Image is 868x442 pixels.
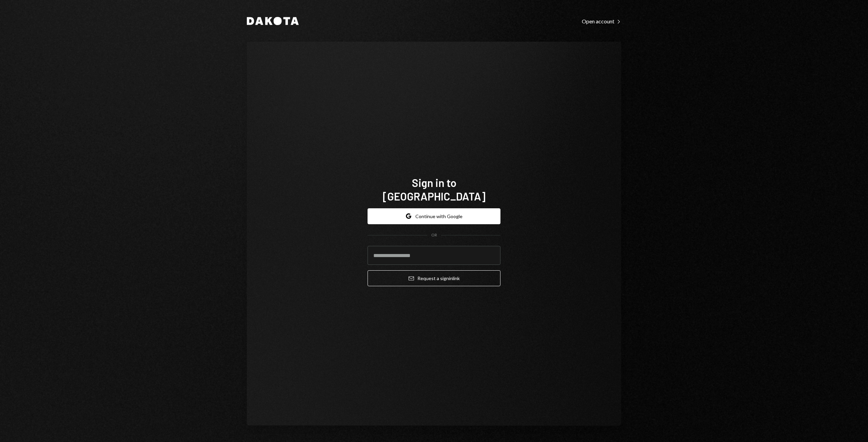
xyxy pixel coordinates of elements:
[368,270,500,286] button: Request a signinlink
[431,232,437,238] div: OR
[368,208,500,224] button: Continue with Google
[582,18,621,25] div: Open account
[487,251,495,259] keeper-lock: Open Keeper Popup
[582,17,621,25] a: Open account
[368,176,500,203] h1: Sign in to [GEOGRAPHIC_DATA]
